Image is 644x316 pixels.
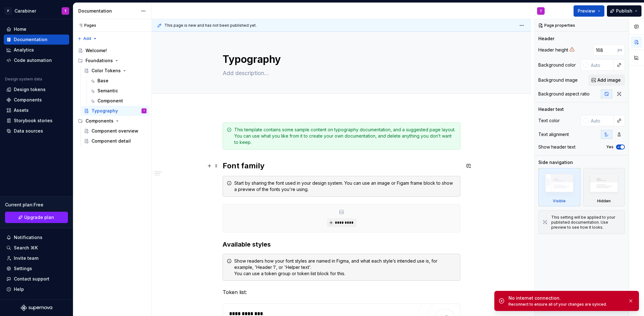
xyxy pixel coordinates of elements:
div: Header height [538,47,568,53]
div: Typography [92,108,118,114]
div: Components [86,118,114,124]
div: Visible [553,199,566,204]
span: Publish [616,8,632,14]
div: Background image [538,77,578,83]
a: Data sources [4,126,69,136]
button: Notifications [4,232,69,242]
div: Background color [538,62,576,68]
p: px [618,47,622,52]
div: Welcome! [86,47,107,54]
div: Notifications [14,234,42,241]
div: Search ⌘K [14,245,38,251]
label: Yes [606,144,613,150]
button: Help [4,284,69,294]
input: Auto [588,59,614,71]
div: Color Tokens [92,68,121,74]
div: Foundations [75,56,149,66]
span: This page is new and has not been published yet. [164,23,257,28]
div: Text alignment [538,131,569,138]
span: Preview [578,8,595,14]
button: Publish [607,5,641,17]
div: Carabiner [14,8,36,14]
div: Documentation [14,36,47,43]
a: Semantic [87,86,149,96]
div: Data sources [14,128,43,134]
a: Base [87,76,149,86]
div: Reconnect to ensure all of your changes are synced. [508,302,623,307]
div: T [540,8,542,14]
a: TypographyT [81,106,149,116]
div: Code automation [14,57,52,63]
div: Components [14,97,42,103]
a: Upgrade plan [5,212,68,223]
button: Add [75,34,99,43]
div: Design tokens [14,86,46,93]
div: P [4,7,12,15]
div: Semantic [97,88,118,94]
div: Text color [538,117,560,124]
div: Help [14,286,24,292]
button: Search ⌘K [4,243,69,253]
div: Storybook stories [14,117,53,124]
div: Documentation [78,8,138,14]
span: Add image [597,77,621,83]
div: T [64,8,67,14]
div: Hidden [597,199,611,204]
a: Component detail [81,136,149,146]
div: Component overview [92,128,138,134]
button: Add image [588,74,625,86]
a: Home [4,24,69,34]
a: Component overview [81,126,149,136]
div: Side navigation [538,159,573,166]
div: Page tree [75,46,149,146]
button: Contact support [4,274,69,284]
div: Components [75,116,149,126]
a: Analytics [4,45,69,55]
svg: Supernova Logo [21,305,52,311]
div: Visible [538,168,580,206]
button: Preview [574,5,604,17]
div: Contact support [14,276,49,282]
div: Header [538,35,554,42]
div: Header text [538,106,564,112]
div: This template contains some sample content on typography documentation, and a suggested page layo... [234,127,456,145]
span: Add [83,36,91,41]
a: Code automation [4,55,69,65]
h2: Font family [223,161,460,171]
a: Welcome! [75,46,149,56]
div: Hidden [583,168,625,206]
div: Background aspect ratio [538,91,590,97]
div: No internet connection. [508,295,623,301]
a: Design tokens [4,84,69,95]
h3: Available styles [223,240,460,249]
div: Base [97,78,108,84]
p: Token list: [223,288,460,296]
div: Invite team [14,255,38,261]
div: This setting will be applied to your published documentation. Use preview to see how it looks. [551,215,621,230]
input: Auto [588,115,614,126]
span: Upgrade plan [24,214,54,221]
div: Component detail [92,138,131,144]
div: Component [97,98,123,104]
div: Current plan : Free [5,202,68,208]
div: Assets [14,107,29,113]
div: Start by sharing the font used in your design system. You can use an image or Figam frame block t... [234,180,456,193]
div: Show readers how your font styles are named in Figma, and what each style’s intended use is, for ... [234,258,456,277]
div: Settings [14,265,32,272]
a: Assets [4,105,69,115]
textarea: Typography [221,52,459,67]
a: Component [87,96,149,106]
div: Pages [75,23,96,28]
a: Invite team [4,253,69,263]
div: Show header text [538,144,575,150]
a: Components [4,95,69,105]
div: T [143,108,145,114]
button: PCarabinerT [1,4,72,18]
div: Design system data [5,77,42,82]
div: Home [14,26,26,32]
a: Storybook stories [4,116,69,126]
a: Documentation [4,35,69,45]
input: Auto [593,44,618,56]
div: Foundations [86,57,113,64]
